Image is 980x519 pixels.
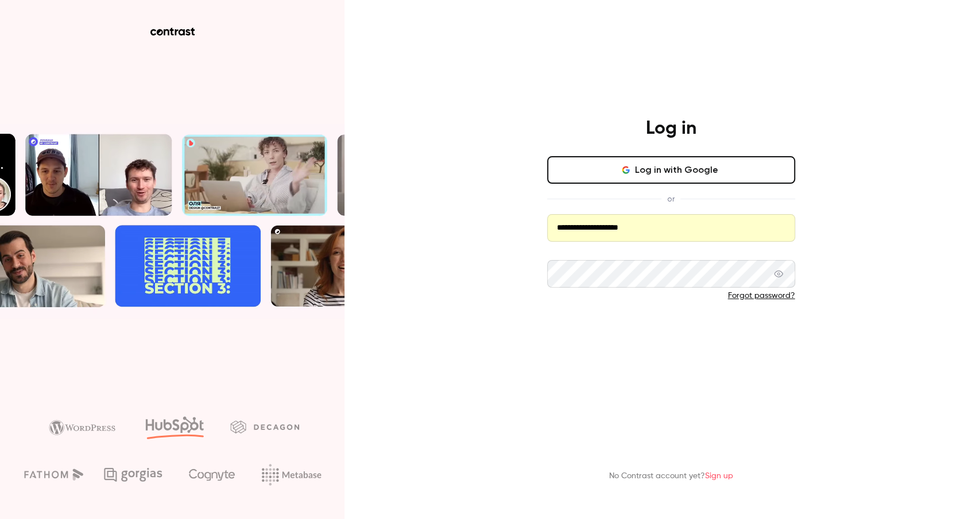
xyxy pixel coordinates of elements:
h4: Log in [646,117,696,140]
img: decagon [230,420,299,433]
button: Log in with Google [547,156,795,184]
p: No Contrast account yet? [609,470,733,482]
a: Sign up [705,472,733,480]
button: Log in [547,320,795,347]
span: or [661,193,680,205]
a: Forgot password? [728,292,795,300]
